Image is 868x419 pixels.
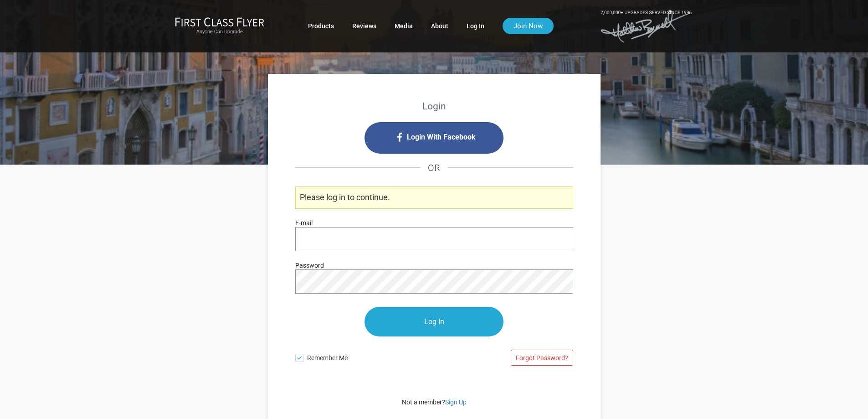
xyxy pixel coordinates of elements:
span: Remember Me [307,349,434,363]
a: Products [308,18,334,34]
a: Join Now [503,18,554,34]
h4: OR [295,154,573,182]
a: About [431,18,448,34]
a: Sign Up [445,398,467,406]
a: Media [395,18,413,34]
span: Login With Facebook [407,130,476,145]
label: Password [295,260,324,270]
i: Login with Facebook [365,122,503,154]
a: Log In [467,18,484,34]
a: First Class FlyerAnyone Can Upgrade [175,17,264,35]
strong: Login [422,101,446,112]
p: Please log in to continue. [295,186,573,209]
small: Anyone Can Upgrade [175,29,264,35]
label: E-mail [295,218,313,228]
img: First Class Flyer [175,17,264,26]
a: Reviews [352,18,376,34]
a: Forgot Password? [511,350,573,366]
span: Not a member? [402,398,467,406]
input: Log In [365,307,503,336]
